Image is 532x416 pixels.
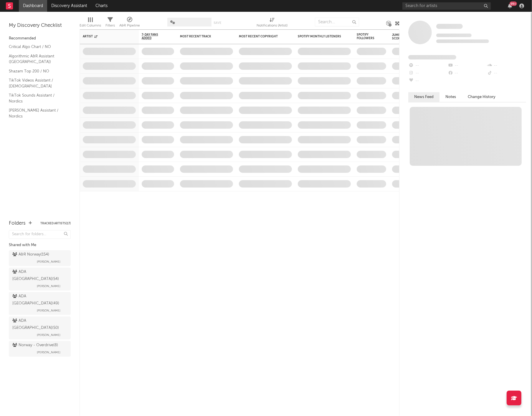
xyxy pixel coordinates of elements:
div: A&R Pipeline [119,22,140,29]
a: Critical Algo Chart / NO [9,44,65,50]
span: [PERSON_NAME] [37,349,60,356]
button: Filter by Most Recent Copyright [286,34,292,39]
button: News Feed [408,92,440,102]
div: A&R Pipeline [119,15,140,32]
div: Filters [105,22,115,29]
button: Change History [462,92,501,102]
span: [PERSON_NAME] [37,332,60,339]
div: Norway - Overdrive ( 8 ) [12,342,58,349]
div: Edit Columns [80,15,101,32]
div: -- [487,69,526,77]
div: -- [408,69,447,77]
a: [PERSON_NAME] Assistant / Nordics [9,107,65,119]
div: Jump Score [392,33,407,40]
div: ADA [GEOGRAPHIC_DATA] ( 54 ) [12,269,66,283]
span: [PERSON_NAME] [37,258,60,265]
span: 7-Day Fans Added [142,33,165,40]
span: Tracking Since: [DATE] [436,34,472,37]
button: Filter by 7-Day Fans Added [168,34,174,39]
a: Algorithmic A&R Assistant ([GEOGRAPHIC_DATA]) [9,53,65,65]
input: Search... [315,18,359,26]
a: Shazam Top 200 / NO [9,68,65,74]
button: Filter by Spotify Monthly Listeners [345,34,351,39]
div: Spotify Monthly Listeners [298,35,342,38]
a: TikTok Sounds Assistant / Nordics [9,92,65,104]
div: Spotify Followers [357,33,377,40]
div: Notifications (Artist) [257,22,288,29]
div: -- [408,62,447,69]
a: A&R Norway(154)[PERSON_NAME] [9,250,71,266]
input: Search for artists [402,2,491,10]
div: Folders [9,220,26,227]
div: My Discovery Checklist [9,22,71,29]
a: Norway - Overdrive(8)[PERSON_NAME] [9,341,71,357]
div: Notifications (Artist) [257,15,288,32]
a: TikTok Videos Assistant / [DEMOGRAPHIC_DATA] [9,77,65,89]
div: ADA [GEOGRAPHIC_DATA] ( 49 ) [12,293,66,307]
span: [PERSON_NAME] [37,283,60,290]
div: Artist [83,35,127,38]
div: Recommended [9,35,71,42]
div: -- [408,77,447,85]
div: Most Recent Copyright [239,35,283,38]
div: -- [487,62,526,69]
button: Tracked Artists(17) [40,222,71,225]
div: Most Recent Track [180,35,224,38]
button: Filter by Most Recent Track [227,34,233,39]
div: 99 + [510,1,517,6]
button: Filter by Spotify Followers [380,34,386,39]
button: Filter by Artist [130,34,136,39]
input: Search for folders... [9,230,71,239]
span: Fans Added by Platform [408,55,456,59]
span: 0 fans last week [436,39,489,43]
a: ADA [GEOGRAPHIC_DATA](50)[PERSON_NAME] [9,316,71,339]
span: [PERSON_NAME] [37,307,60,314]
a: ADA [GEOGRAPHIC_DATA](49)[PERSON_NAME] [9,292,71,315]
div: A&R Norway ( 154 ) [12,251,49,258]
div: -- [447,62,487,69]
button: Save [214,21,221,24]
div: Filters [105,15,115,32]
div: ADA [GEOGRAPHIC_DATA] ( 50 ) [12,317,66,332]
button: 99+ [508,4,512,8]
button: Notes [440,92,462,102]
a: ADA [GEOGRAPHIC_DATA](54)[PERSON_NAME] [9,268,71,291]
a: Some Artist [436,24,463,29]
div: Edit Columns [80,22,101,29]
div: -- [447,69,487,77]
div: Shared with Me [9,242,71,249]
span: Some Artist [436,24,463,29]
